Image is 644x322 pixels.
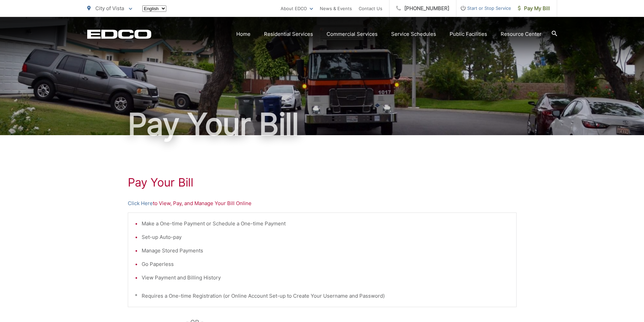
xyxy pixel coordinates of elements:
[87,107,557,141] h1: Pay Your Bill
[518,4,550,13] span: Pay My Bill
[135,292,509,300] p: * Requires a One-time Registration (or Online Account Set-up to Create Your Username and Password)
[450,30,487,38] a: Public Facilities
[359,4,382,13] a: Contact Us
[142,260,509,268] li: Go Paperless
[391,30,436,38] a: Service Schedules
[142,274,509,282] li: View Payment and Billing History
[142,220,509,228] li: Make a One-time Payment or Schedule a One-time Payment
[87,29,151,39] a: EDCD logo. Return to the homepage.
[128,176,517,189] h1: Pay Your Bill
[320,4,352,13] a: News & Events
[327,30,378,38] a: Commercial Services
[95,5,124,11] span: City of Vista
[142,247,509,255] li: Manage Stored Payments
[281,4,313,13] a: About EDCO
[236,30,251,38] a: Home
[128,199,517,207] p: to View, Pay, and Manage Your Bill Online
[128,199,153,207] a: Click Here
[142,233,509,241] li: Set-up Auto-pay
[501,30,542,38] a: Resource Center
[264,30,313,38] a: Residential Services
[142,5,166,12] select: Select a language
